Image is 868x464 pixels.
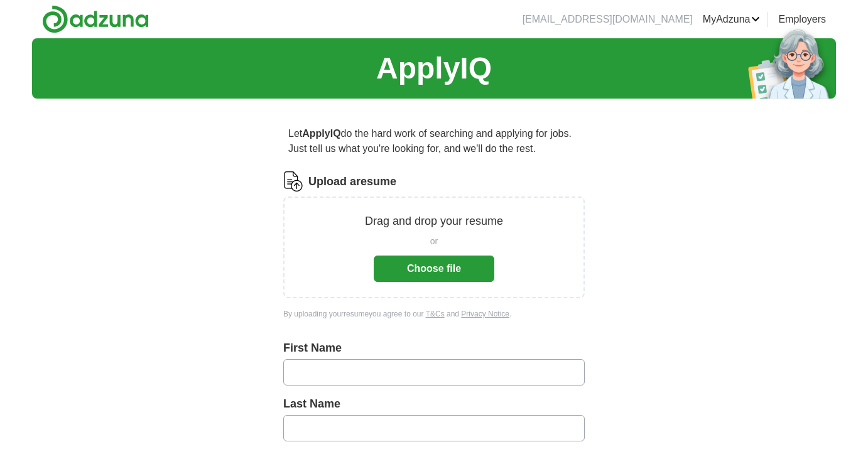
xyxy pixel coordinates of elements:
img: CV Icon [283,171,303,192]
label: Last Name [283,396,585,413]
a: Employers [778,12,826,27]
button: Choose file [374,256,494,282]
label: Upload a resume [308,173,396,190]
a: Privacy Notice [461,310,509,318]
strong: ApplyIQ [302,128,340,139]
a: MyAdzuna [703,12,761,27]
li: [EMAIL_ADDRESS][DOMAIN_NAME] [523,12,693,27]
div: By uploading your resume you agree to our and . [283,308,585,320]
h1: ApplyIQ [376,46,492,91]
p: Drag and drop your resume [365,213,503,230]
p: Let do the hard work of searching and applying for jobs. Just tell us what you're looking for, an... [283,121,585,161]
span: or [430,235,438,248]
img: Adzuna logo [42,5,149,33]
a: T&Cs [426,310,445,318]
label: First Name [283,340,585,357]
